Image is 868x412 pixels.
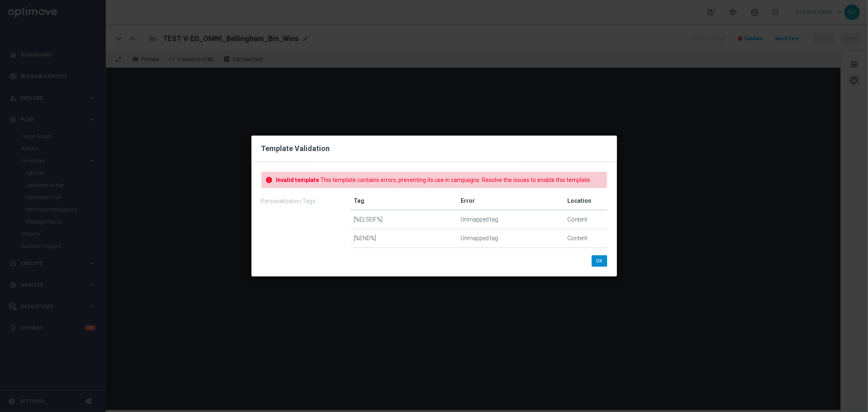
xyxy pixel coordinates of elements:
[564,210,607,229] td: Content
[564,229,607,248] td: Content
[261,144,607,153] h2: Template Validation
[351,210,458,229] td: [%ELSEIF%]
[457,229,564,248] td: Unmapped tag
[351,229,458,248] td: [%END%]
[266,176,273,184] i: error
[261,197,339,205] p: Personalization Tags
[351,195,458,210] th: Tag
[321,177,592,183] span: This template contains errors, preventing its use in campaigns. Resolve the issues to enable this...
[457,195,564,210] th: Error
[276,177,319,183] strong: Invalid template
[457,210,564,229] td: Unmapped tag
[592,255,607,267] button: OK
[564,195,607,210] th: Location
